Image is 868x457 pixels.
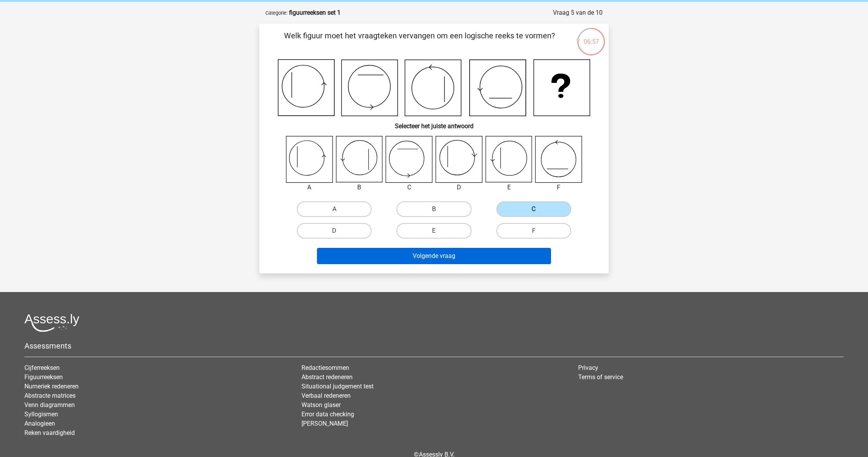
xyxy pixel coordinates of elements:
[24,373,63,381] a: Figuurreeksen
[496,201,571,217] label: C
[265,10,288,16] small: Categorie:
[577,27,606,46] div: 06:57
[553,8,603,17] div: Vraag 5 van de 10
[272,116,596,130] h6: Selecteer het juiste antwoord
[297,201,372,217] label: A
[297,223,372,239] label: D
[24,314,79,332] img: Assessly logo
[24,364,60,371] a: Cijferreeksen
[24,341,844,350] h5: Assessments
[24,420,55,427] a: Analogieen
[480,183,538,192] div: E
[578,364,598,371] a: Privacy
[430,183,488,192] div: D
[272,30,567,53] p: Welk figuur moet het vraagteken vervangen om een logische reeks te vormen?
[280,183,339,192] div: A
[301,373,353,381] a: Abstract redeneren
[24,383,79,390] a: Numeriek redeneren
[24,392,76,399] a: Abstracte matrices
[529,183,588,192] div: F
[301,401,341,409] a: Watson glaser
[24,411,58,418] a: Syllogismen
[301,392,351,399] a: Verbaal redeneren
[301,411,354,418] a: Error data checking
[496,223,571,239] label: F
[317,248,551,264] button: Volgende vraag
[24,401,75,409] a: Venn diagrammen
[301,364,349,371] a: Redactiesommen
[578,373,623,381] a: Terms of service
[380,183,438,192] div: C
[24,429,75,436] a: Reken vaardigheid
[396,223,471,239] label: E
[396,201,471,217] label: B
[289,9,341,16] strong: figuurreeksen set 1
[301,420,348,427] a: [PERSON_NAME]
[330,183,389,192] div: B
[301,383,374,390] a: Situational judgement test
